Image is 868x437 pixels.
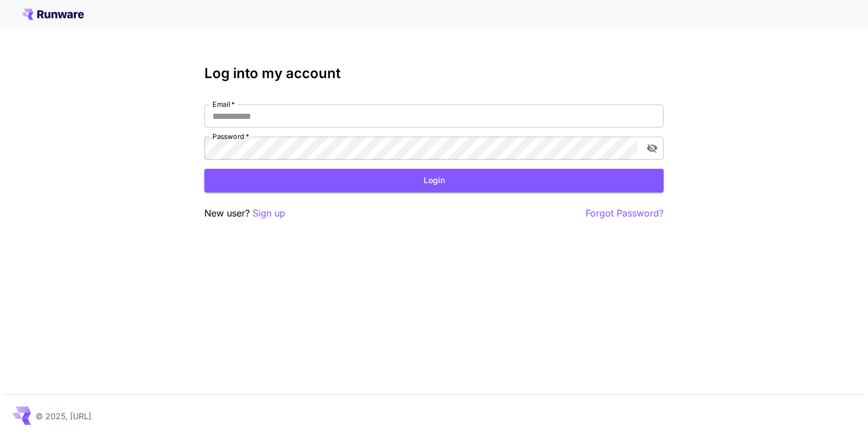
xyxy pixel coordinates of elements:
button: Sign up [253,206,285,221]
button: Login [204,169,664,192]
p: New user? [204,206,285,221]
label: Password [212,132,249,141]
p: © 2025, [URL] [36,410,91,422]
h3: Log into my account [204,65,664,82]
button: toggle password visibility [642,138,662,158]
button: Forgot Password? [586,206,664,221]
label: Email [212,99,235,109]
